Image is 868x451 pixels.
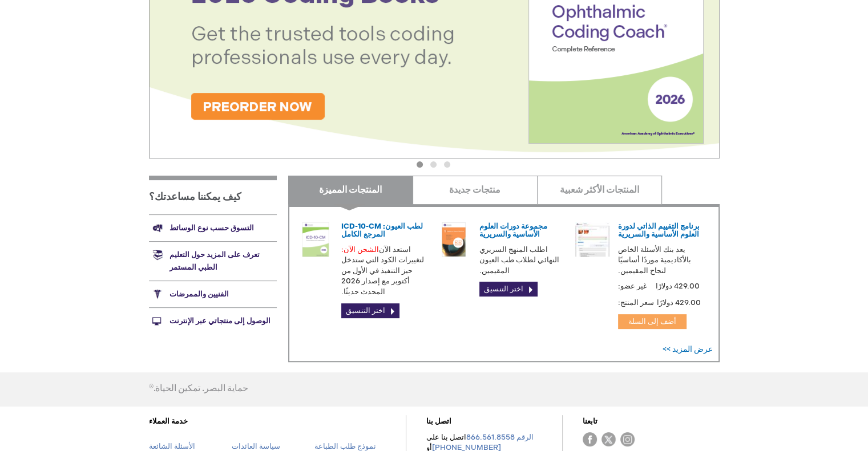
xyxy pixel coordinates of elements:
font: 429.00 دولارًا [656,282,700,291]
font: المنتجات الأكثر شعبية [560,185,639,196]
font: سعر المنتج: [618,298,654,307]
font: استعد الآن لتغييرات الكود التي ستدخل حيز التنفيذ في الأول من أكتوبر مع إصدار 2026 المحدث حديثًا. [341,245,424,296]
font: منتجات جديدة [449,185,500,196]
img: انستغرام [620,432,635,446]
font: اتصل بنا على [426,433,466,442]
a: نموذج طلب الطباعة [314,442,376,451]
button: 1 من 3 [417,161,423,168]
a: تعرف على المزيد حول التعليم الطبي المستمر [149,241,277,281]
a: المنتجات المميزة [288,176,413,204]
img: فيسبوك [583,432,597,446]
button: 3 من 3 [444,161,450,168]
font: التسوق حسب نوع الوسائط [169,224,254,233]
a: برنامج التقييم الذاتي لدورة العلوم الأساسية والسريرية [618,222,700,239]
font: كيف يمكننا مساعدتك؟ [149,191,241,203]
a: الأسئلة الشائعة [149,442,195,451]
a: الرقم 866.561.8558 [466,433,534,442]
a: خدمة العملاء [149,417,188,426]
font: الفنيين والممرضات [169,290,229,299]
a: عرض المزيد >> [663,344,713,354]
a: اختر التنسيق [479,282,538,296]
font: المنتجات المميزة [319,185,382,196]
font: اختر التنسيق [346,306,385,315]
a: اتصل بنا [426,417,451,426]
a: المنتجات الأكثر شعبية [537,176,662,204]
a: ICD-10-CM لطب العيون: المرجع الكامل [341,222,423,239]
font: غير عضو: [618,282,647,291]
font: الشحن الآن: [341,245,379,254]
a: منتجات جديدة [413,176,538,204]
img: 02850963u_47.png [437,222,471,257]
a: مجموعة دورات العلوم الأساسية والسريرية [479,222,547,239]
img: bcscself_20.jpg [575,222,609,257]
a: الفنيين والممرضات [149,281,277,307]
a: التسوق حسب نوع الوسائط [149,214,277,241]
font: 429.00 دولارًا [657,298,701,307]
font: يعد بنك الأسئلة الخاص بالأكاديمية موردًا أساسيًا لنجاح المقيمين. [618,245,691,275]
button: 2 من 3 [430,161,437,168]
font: تابعنا [583,417,597,426]
a: الوصول إلى منتجاتي عبر الإنترنت [149,307,277,334]
font: اطلب المنهج السريري النهائي لطلاب طب العيون المقيمين. [479,245,559,275]
img: 0120008u_42.png [298,222,333,257]
a: اختر التنسيق [341,303,399,318]
font: أضف إلى السلة [628,317,676,326]
button: أضف إلى السلة [618,314,687,329]
font: حماية البصر. تمكين الحياة.® [149,383,248,394]
font: الوصول إلى منتجاتي عبر الإنترنت [169,316,271,326]
img: تغريد [601,432,616,446]
font: اختر التنسيق [484,285,523,294]
font: تعرف على المزيد حول التعليم الطبي المستمر [169,250,260,272]
a: سياسة العائدات [231,442,280,451]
